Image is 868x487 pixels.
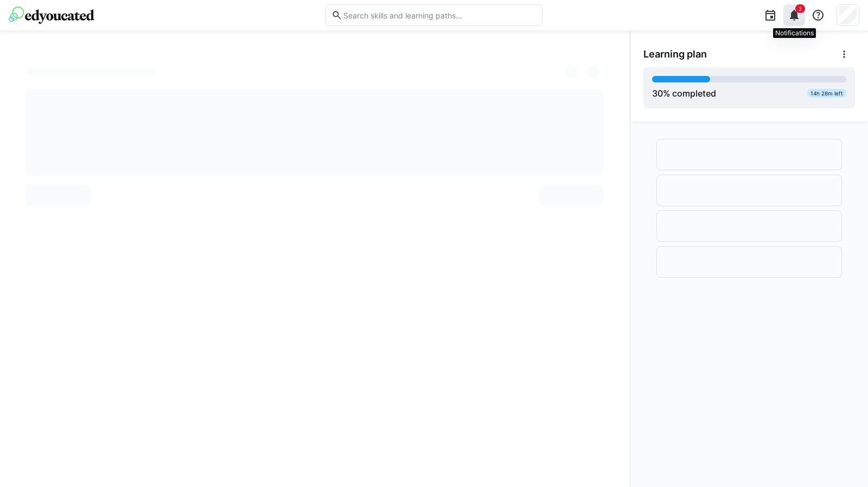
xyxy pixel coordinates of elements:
span: 2 [799,5,802,12]
div: 14h 28m left [807,89,846,98]
span: Learning plan [643,48,707,60]
span: 30 [652,88,663,99]
input: Search skills and learning paths… [342,10,537,20]
div: Notifications [773,28,816,38]
div: % completed [652,87,716,100]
